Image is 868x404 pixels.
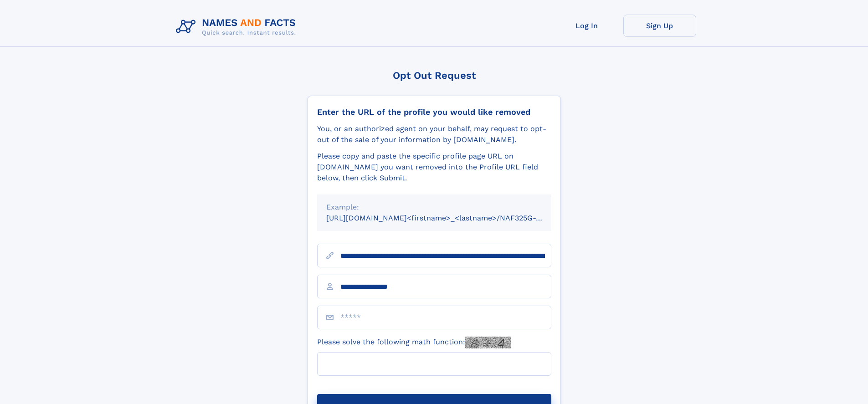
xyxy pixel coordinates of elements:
[317,123,551,145] div: You, or an authorized agent on your behalf, may request to opt-out of the sale of your informatio...
[172,15,303,39] img: Logo Names and Facts
[317,337,511,348] label: Please solve the following math function:
[317,151,551,184] div: Please copy and paste the specific profile page URL on [DOMAIN_NAME] you want removed into the Pr...
[317,107,551,117] div: Enter the URL of the profile you would like removed
[326,202,542,213] div: Example:
[308,70,561,81] div: Opt Out Request
[623,15,696,37] a: Sign Up
[550,15,623,37] a: Log In
[326,214,569,222] small: [URL][DOMAIN_NAME]<firstname>_<lastname>/NAF325G-xxxxxxxx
